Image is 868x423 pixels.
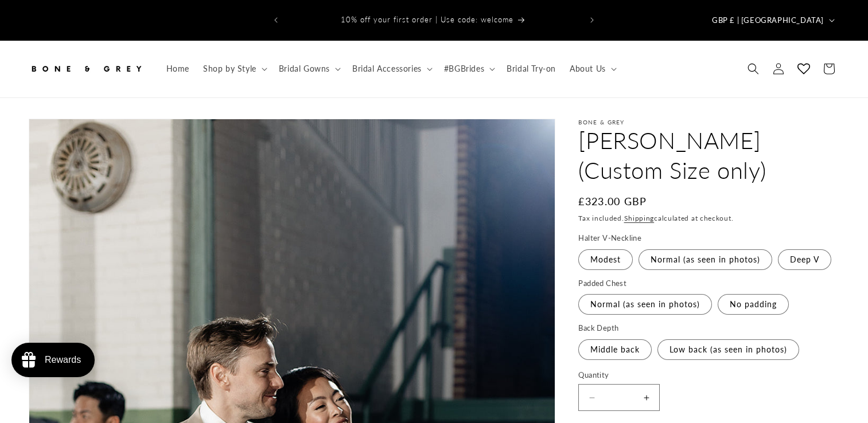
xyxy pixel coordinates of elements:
legend: Halter V-Neckline [578,233,643,244]
legend: Back Depth [578,323,620,334]
span: GBP £ | [GEOGRAPHIC_DATA] [712,15,824,26]
div: Rewards [45,355,81,365]
a: Bone and Grey Bridal [25,52,148,86]
legend: Padded Chest [578,278,628,289]
h1: [PERSON_NAME] (Custom Size only) [578,126,839,185]
span: 10% off your first order | Use code: welcome [341,15,513,24]
button: GBP £ | [GEOGRAPHIC_DATA] [705,9,839,31]
label: Middle back [578,339,652,360]
span: Shop by Style [203,64,256,74]
button: Previous announcement [263,9,289,31]
label: Normal (as seen in photos) [639,249,772,270]
summary: Search [741,56,766,81]
button: Next announcement [579,9,605,31]
a: Bridal Try-on [500,57,563,81]
span: £323.00 GBP [578,194,647,209]
span: About Us [570,64,606,74]
label: Deep V [778,249,831,270]
label: Modest [578,249,633,270]
summary: Bridal Gowns [272,57,345,81]
label: Quantity [578,370,831,381]
label: Normal (as seen in photos) [578,294,712,315]
a: Home [159,57,196,81]
img: Bone and Grey Bridal [29,56,143,81]
a: Shipping [624,214,655,222]
div: Tax included. calculated at checkout. [578,213,839,224]
p: Bone & Grey [578,119,839,126]
span: #BGBrides [444,64,484,74]
summary: #BGBrides [437,57,500,81]
label: No padding [718,294,789,315]
label: Low back (as seen in photos) [657,339,799,360]
span: Bridal Gowns [279,64,330,74]
span: Bridal Try-on [507,64,556,74]
summary: Shop by Style [196,57,272,81]
span: Home [166,64,189,74]
summary: Bridal Accessories [345,57,437,81]
span: Bridal Accessories [352,64,422,74]
summary: About Us [563,57,621,81]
